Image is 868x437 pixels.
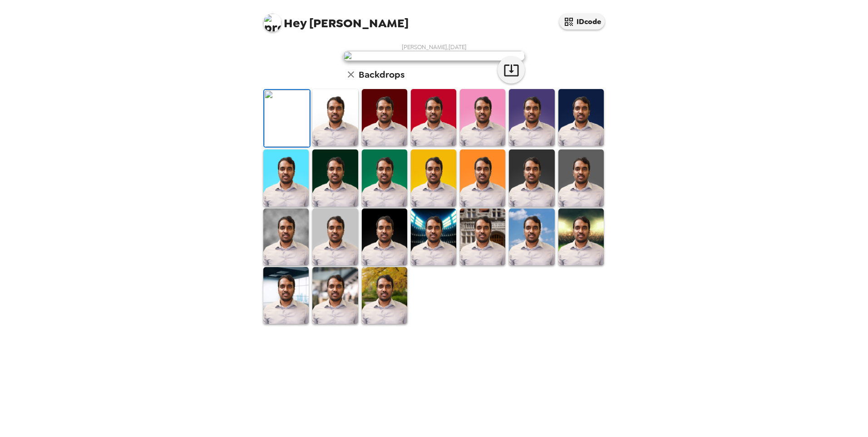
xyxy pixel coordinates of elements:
[359,67,404,82] h6: Backdrops
[263,14,281,32] img: profile pic
[264,90,310,147] img: Original
[559,14,605,30] button: IDcode
[284,15,306,31] span: Hey
[402,43,467,51] span: [PERSON_NAME] , [DATE]
[343,51,525,61] img: user
[263,9,409,30] span: [PERSON_NAME]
